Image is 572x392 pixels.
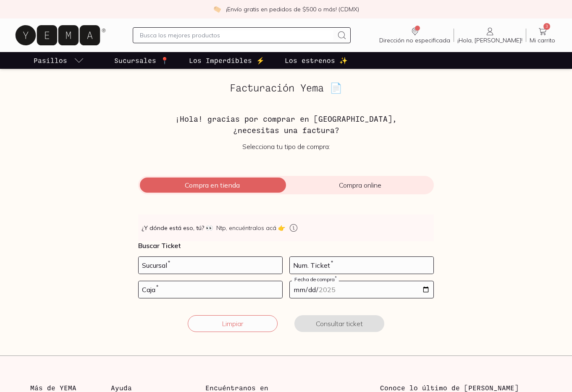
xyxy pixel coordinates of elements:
[530,37,555,44] span: Mi carrito
[543,23,550,30] span: 3
[283,52,349,69] a: Los estrenos ✨
[138,181,286,189] span: Compra en tienda
[285,55,348,65] p: Los estrenos ✨
[457,37,522,44] span: ¡Hola, [PERSON_NAME]!
[292,276,339,282] label: Fecha de compra
[114,55,169,65] p: Sucursales 📍
[139,281,282,298] input: 03
[188,315,278,332] button: Limpiar
[138,113,434,136] h3: ¡Hola! gracias por comprar en [GEOGRAPHIC_DATA], ¿necesitas una factura?
[294,315,384,332] button: Consultar ticket
[189,55,265,65] p: Los Imperdibles ⚡️
[526,26,559,44] a: 3Mi carrito
[376,26,454,44] a: Dirección no especificada
[290,257,433,274] input: 123
[138,82,434,93] h2: Facturación Yema 📄
[206,224,213,232] span: 👀
[290,281,433,298] input: 14-05-2023
[34,55,67,65] p: Pasillos
[286,181,434,189] span: Compra online
[138,241,434,250] p: Buscar Ticket
[454,26,526,44] a: ¡Hola, [PERSON_NAME]!
[213,5,221,13] img: check
[140,30,333,40] input: Busca los mejores productos
[187,52,266,69] a: Los Imperdibles ⚡️
[113,52,171,69] a: Sucursales 📍
[138,142,434,151] p: Selecciona tu tipo de compra:
[142,224,213,232] strong: ¿Y dónde está eso, tú?
[216,224,285,232] span: Ntp, encuéntralos acá 👉
[139,257,282,274] input: 728
[32,52,86,69] a: pasillo-todos-link
[379,37,450,44] span: Dirección no especificada
[226,5,359,13] p: ¡Envío gratis en pedidos de $500 o más! (CDMX)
